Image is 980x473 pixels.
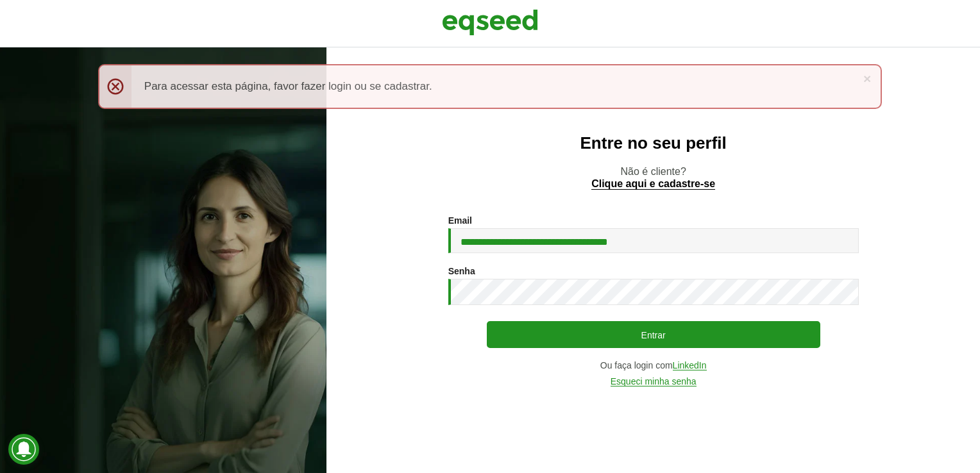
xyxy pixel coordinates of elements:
[611,377,697,386] a: Esqueci minha senha
[487,321,820,348] button: Entrar
[352,134,954,153] h2: Entre no seu perfil
[673,361,707,370] a: LinkedIn
[448,361,859,370] div: Ou faça login com
[591,179,715,190] a: Clique aqui e cadastre-se
[863,72,871,85] a: ×
[448,216,472,225] label: Email
[448,267,475,276] label: Senha
[442,6,538,38] img: EqSeed Logo
[98,64,882,109] div: Para acessar esta página, favor fazer login ou se cadastrar.
[352,165,954,190] p: Não é cliente?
